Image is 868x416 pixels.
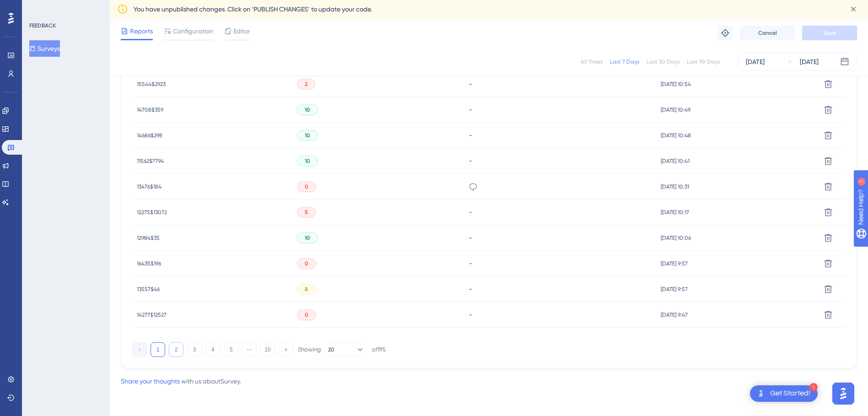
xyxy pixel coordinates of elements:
[305,183,308,190] span: 0
[121,376,241,387] div: with us about Survey .
[137,81,166,88] span: 15544$2923
[137,183,162,190] span: 13476$184
[469,233,652,242] div: -
[224,342,238,357] button: 5
[233,26,250,37] span: Editor
[137,311,167,319] span: 14277$12527
[305,234,310,242] span: 10
[469,285,652,293] div: -
[469,157,652,165] div: -
[770,389,810,399] div: Get Started!
[137,106,163,113] span: 14708$359
[305,286,308,293] span: 8
[305,209,308,216] span: 5
[134,4,372,15] span: You have unpublished changes. Click on ‘PUBLISH CHANGES’ to update your code.
[328,342,365,357] button: 20
[469,310,652,319] div: -
[469,131,652,140] div: -
[205,342,220,357] button: 4
[137,157,164,165] span: 11562$7794
[121,378,180,385] a: Share your thoughts
[661,183,689,190] span: [DATE] 10:31
[305,311,308,319] span: 0
[647,58,679,65] div: Last 30 Days
[151,342,165,357] button: 1
[661,260,688,267] span: [DATE] 9:57
[242,342,257,357] button: ⋯
[372,346,386,354] div: of 195
[809,383,818,391] div: 1
[823,29,836,37] span: Save
[830,380,857,407] iframe: UserGuiding AI Assistant Launcher
[137,132,162,139] span: 14686$298
[758,29,777,37] span: Cancel
[661,234,691,242] span: [DATE] 10:06
[469,259,652,268] div: -
[29,40,60,57] button: Surveys
[328,346,334,353] span: 20
[137,260,161,267] span: 16435$196
[610,58,639,65] div: Last 7 Days
[173,26,213,37] span: Configuration
[469,105,652,114] div: -
[137,234,160,242] span: 12984$35
[469,80,652,88] div: -
[29,22,56,29] div: FEEDBACK
[687,58,720,65] div: Last 90 Days
[661,311,688,319] span: [DATE] 9:47
[661,157,690,165] span: [DATE] 10:41
[260,342,275,357] button: 10
[22,2,57,13] span: Need Help?
[305,132,310,139] span: 10
[740,26,795,40] button: Cancel
[661,209,689,216] span: [DATE] 10:17
[305,81,307,88] span: 2
[750,385,818,402] div: Open Get Started! checklist, remaining modules: 1
[746,56,765,67] div: [DATE]
[800,56,819,67] div: [DATE]
[581,58,603,65] div: All Times
[169,342,183,357] button: 2
[305,157,310,165] span: 10
[187,342,202,357] button: 3
[305,106,310,113] span: 10
[64,5,66,12] div: 1
[305,260,308,267] span: 0
[137,286,160,293] span: 13557$46
[802,26,857,40] button: Save
[137,209,167,216] span: 12275$13072
[298,346,321,354] div: Showing
[469,208,652,216] div: -
[661,132,691,139] span: [DATE] 10:48
[661,106,690,113] span: [DATE] 10:49
[755,388,766,399] img: launcher-image-alternative-text
[661,286,688,293] span: [DATE] 9:57
[661,81,691,88] span: [DATE] 10:54
[130,26,153,37] span: Reports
